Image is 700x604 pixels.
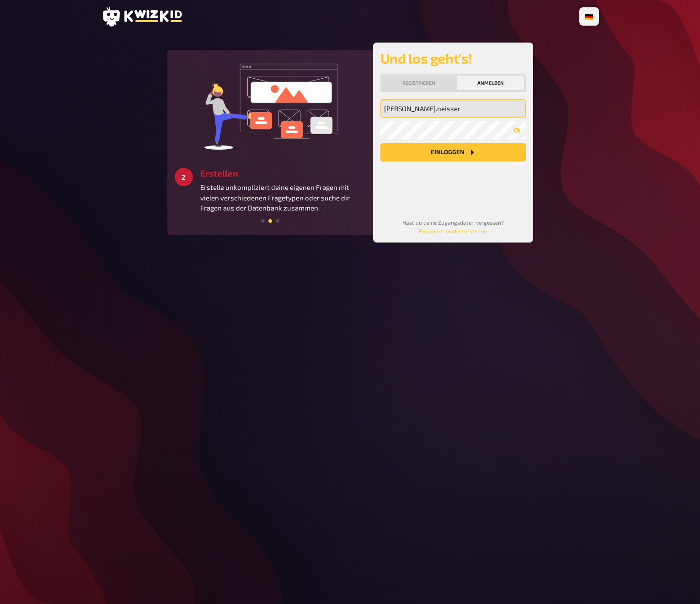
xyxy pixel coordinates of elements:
[200,182,366,213] p: Erstelle unkompliziert deine eigenen Fragen mit vielen verschiedenen Fragetypen oder suche dir Fr...
[457,75,524,90] button: Anmelden
[581,9,597,24] li: 🇩🇪
[202,57,339,153] img: create
[419,228,487,234] a: Passwort wiederherstellen
[380,99,526,118] input: Meine Emailadresse
[382,75,455,90] button: Registrieren
[200,168,366,178] h3: Erstellen
[175,168,193,186] div: 2
[380,143,526,162] button: Einloggen
[380,50,526,66] h2: Und los geht's!
[402,219,504,234] small: Hast du deine Zugangsdaten vergessen?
